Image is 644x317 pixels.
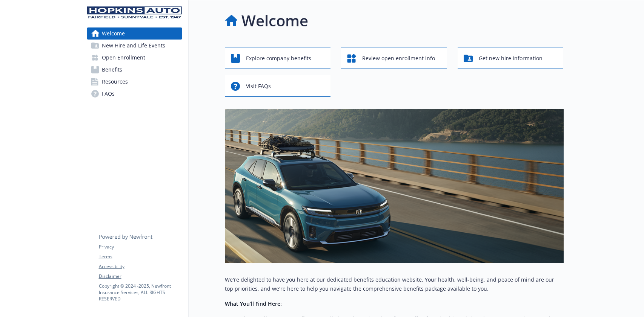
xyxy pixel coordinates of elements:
a: Open Enrollment [87,52,182,64]
p: We're delighted to have you here at our dedicated benefits education website. Your health, well-b... [225,275,564,293]
h1: Welcome [241,9,308,32]
span: Benefits [102,64,122,76]
a: Benefits [87,64,182,76]
button: Review open enrollment info [341,47,447,69]
button: Get new hire information [458,47,564,69]
span: Welcome [102,27,125,40]
strong: What You’ll Find Here: [225,300,282,307]
button: Visit FAQs [225,75,331,97]
a: Disclaimer [99,273,182,280]
span: FAQs [102,88,115,100]
span: New Hire and Life Events [102,40,165,52]
span: Get new hire information [479,51,543,66]
button: Explore company benefits [225,47,331,69]
p: Copyright © 2024 - 2025 , Newfront Insurance Services, ALL RIGHTS RESERVED [99,283,182,302]
span: Visit FAQs [246,79,271,93]
a: Terms [99,253,182,260]
a: New Hire and Life Events [87,40,182,52]
img: overview page banner [225,109,564,263]
span: Resources [102,76,128,88]
span: Review open enrollment info [362,51,435,66]
a: Accessibility [99,263,182,270]
a: Resources [87,76,182,88]
span: Open Enrollment [102,52,145,64]
a: FAQs [87,88,182,100]
span: Explore company benefits [246,51,311,66]
a: Welcome [87,27,182,40]
a: Privacy [99,244,182,250]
